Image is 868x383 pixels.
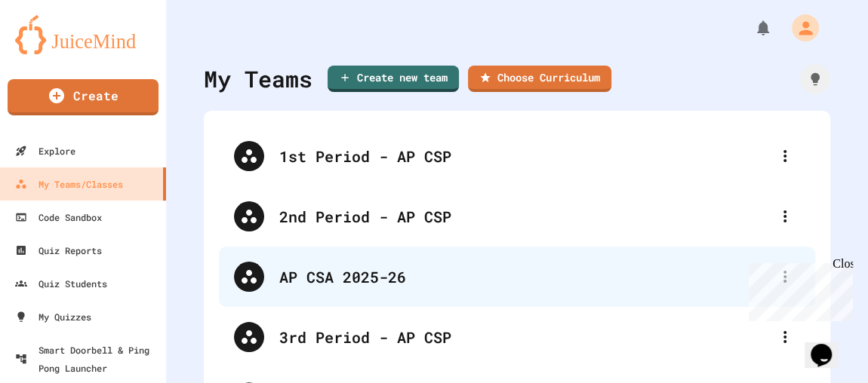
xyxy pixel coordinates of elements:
div: My Notifications [726,15,776,41]
a: Create new team [328,66,459,92]
iframe: chat widget [805,323,853,368]
div: Quiz Reports [15,241,102,259]
div: 1st Period - AP CSP [219,126,815,186]
div: AP CSA 2025-26 [279,265,770,288]
div: 2nd Period - AP CSP [279,205,770,228]
div: My Teams/Classes [15,175,123,193]
div: 1st Period - AP CSP [279,145,770,167]
div: AP CSA 2025-26 [219,247,815,307]
a: Choose Curriculum [468,66,611,92]
div: Chat with us now!Close [6,6,104,96]
div: My Quizzes [15,308,91,326]
div: Explore [15,142,75,160]
iframe: chat widget [743,257,853,321]
div: Smart Doorbell & Ping Pong Launcher [15,341,160,377]
div: Quiz Students [15,274,107,293]
div: Code Sandbox [15,208,102,226]
div: 2nd Period - AP CSP [219,186,815,247]
div: My Teams [204,62,312,96]
div: My Account [776,11,823,45]
img: logo-orange.svg [15,15,151,54]
div: 3rd Period - AP CSP [279,326,770,348]
div: How it works [800,64,830,94]
a: Create [8,79,159,115]
div: 3rd Period - AP CSP [219,307,815,367]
